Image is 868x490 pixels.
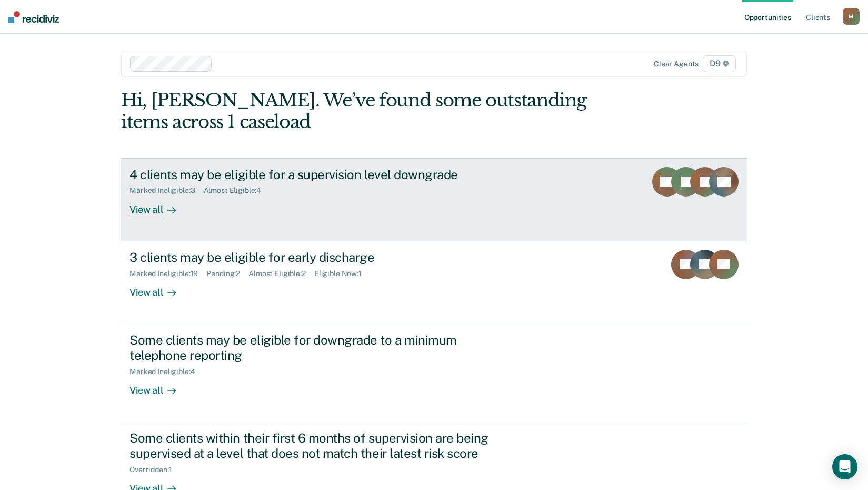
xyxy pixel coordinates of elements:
div: Pending : 2 [206,269,248,278]
div: View all [129,195,188,215]
div: View all [129,376,188,396]
div: Almost Eligible : 2 [248,269,314,278]
div: Marked Ineligible : 3 [129,186,203,195]
div: Some clients within their first 6 months of supervision are being supervised at a level that does... [129,430,499,461]
div: Eligible Now : 1 [314,269,370,278]
div: Overridden : 1 [129,465,180,474]
div: Almost Eligible : 4 [204,186,270,195]
div: Clear agents [654,60,699,68]
a: 4 clients may be eligible for a supervision level downgradeMarked Ineligible:3Almost Eligible:4Vi... [121,158,747,241]
a: 3 clients may be eligible for early dischargeMarked Ineligible:19Pending:2Almost Eligible:2Eligib... [121,241,747,324]
img: Recidiviz [8,11,59,23]
div: Hi, [PERSON_NAME]. We’ve found some outstanding items across 1 caseload [121,90,622,133]
div: Marked Ineligible : 19 [129,269,206,278]
div: Marked Ineligible : 4 [129,367,203,376]
div: 3 clients may be eligible for early discharge [129,250,499,265]
div: View all [129,278,188,298]
span: D9 [703,55,736,72]
button: M [843,8,860,25]
div: Some clients may be eligible for downgrade to a minimum telephone reporting [129,332,499,363]
div: Open Intercom Messenger [832,454,857,479]
div: 4 clients may be eligible for a supervision level downgrade [129,167,499,182]
a: Some clients may be eligible for downgrade to a minimum telephone reportingMarked Ineligible:4Vie... [121,324,747,422]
